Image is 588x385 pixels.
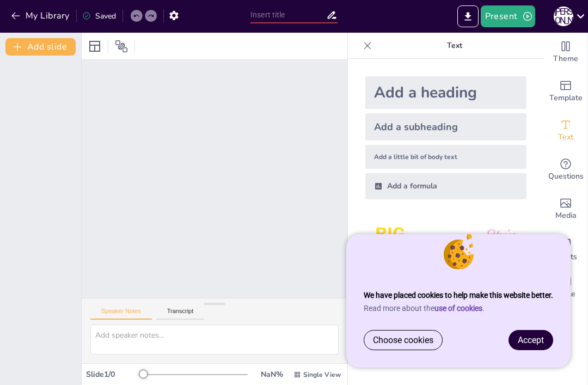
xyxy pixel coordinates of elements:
[544,150,587,190] div: Get real-time input from your audience
[115,40,128,53] span: Position
[509,331,553,350] a: Accept
[365,173,526,199] div: Add a formula
[457,5,479,27] button: Export to PowerPoint
[544,33,587,72] div: Change the overall theme
[365,113,526,140] div: Add a subheading
[82,11,116,21] div: Saved
[86,369,143,380] div: Slide 1 / 0
[259,369,285,380] div: NaN %
[481,5,535,27] button: Present
[365,145,526,169] div: Add a little bit of body text
[476,217,526,267] img: 3.jpeg
[518,335,544,345] span: Accept
[544,190,587,229] div: Add images, graphics, shapes or video
[364,291,553,300] strong: We have placed cookies to help make this website better.
[558,131,573,143] span: Text
[554,7,573,26] div: А [PERSON_NAME]
[544,229,587,268] div: Add charts and graphs
[364,331,442,350] a: Choose cookies
[553,53,578,65] span: Theme
[555,210,577,222] span: Media
[364,304,553,313] p: Read more about the .
[434,304,482,313] a: use of cookies
[544,72,587,111] div: Add ready made slides
[544,111,587,150] div: Add text boxes
[554,5,573,27] button: А [PERSON_NAME]
[376,33,533,59] p: Text
[549,92,583,104] span: Template
[90,308,152,320] button: Speaker Notes
[548,170,584,182] span: Questions
[303,370,341,379] span: Single View
[373,335,433,345] span: Choose cookies
[86,38,103,55] div: Layout
[5,38,76,56] button: Add slide
[420,217,471,267] img: 2.jpeg
[250,7,326,23] input: Insert title
[365,217,416,267] img: 1.jpeg
[8,7,74,25] button: My Library
[365,76,526,109] div: Add a heading
[156,308,205,320] button: Transcript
